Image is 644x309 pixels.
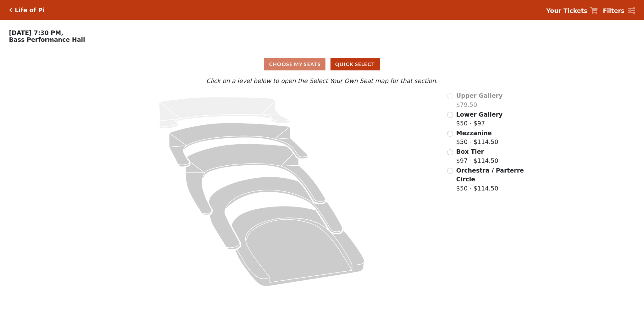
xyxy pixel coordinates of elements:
[456,111,503,118] span: Lower Gallery
[456,166,525,193] label: $50 - $114.50
[456,129,498,146] label: $50 - $114.50
[15,7,45,14] h5: Life of Pi
[159,97,290,129] path: Upper Gallery - Seats Available: 0
[456,130,492,136] span: Mezzanine
[231,206,364,286] path: Orchestra / Parterre Circle - Seats Available: 49
[330,58,380,70] button: Quick Select
[456,167,524,183] span: Orchestra / Parterre Circle
[9,8,12,12] a: Click here to go back to filters
[169,123,308,167] path: Lower Gallery - Seats Available: 143
[456,147,498,165] label: $97 - $114.50
[456,148,484,155] span: Box Tier
[85,76,559,86] p: Click on a level below to open the Select Your Own Seat map for that section.
[456,92,503,99] span: Upper Gallery
[546,7,587,14] strong: Your Tickets
[456,91,503,109] label: $79.50
[546,6,598,15] a: Your Tickets
[603,7,625,14] strong: Filters
[603,6,635,15] a: Filters
[456,110,503,128] label: $50 - $97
